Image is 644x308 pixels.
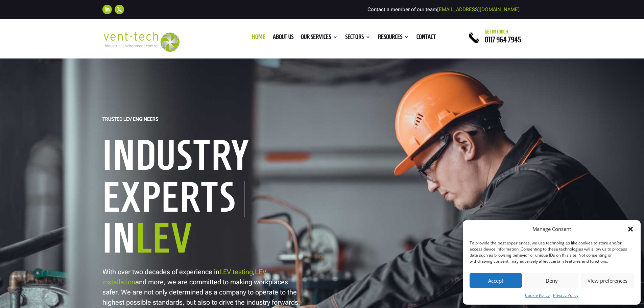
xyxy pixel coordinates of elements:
[102,217,312,263] h1: In
[301,34,338,42] a: Our Services
[525,273,578,288] button: Deny
[470,240,633,264] div: To provide the best experiences, we use technologies like cookies to store and/or access device i...
[581,273,634,288] button: View preferences
[136,216,193,260] span: LEV
[102,32,180,52] img: 2023-09-27T08_35_16.549ZVENT-TECH---Clear-background
[532,225,571,233] div: Manage Consent
[437,6,520,13] a: [EMAIL_ADDRESS][DOMAIN_NAME]
[416,34,436,42] a: Contact
[102,5,112,14] a: Follow on LinkedIn
[115,5,124,14] a: Follow on X
[102,181,244,217] h1: Experts
[485,35,521,44] a: 0117 964 7945
[525,291,550,300] a: Cookie Policy
[102,116,158,125] h4: Trusted LEV Engineers
[367,6,520,13] span: Contact a member of our team
[102,134,312,180] h1: Industry
[553,291,578,300] a: Privacy Policy
[485,29,508,34] span: Get in touch
[470,273,522,288] button: Accept
[252,34,265,42] a: Home
[345,34,371,42] a: Sectors
[273,34,293,42] a: About us
[627,226,634,233] div: Close dialog
[219,268,253,276] a: LEV testing
[102,267,302,307] p: With over two decades of experience in , and more, we are committed to making workplaces safer. W...
[378,34,409,42] a: Resources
